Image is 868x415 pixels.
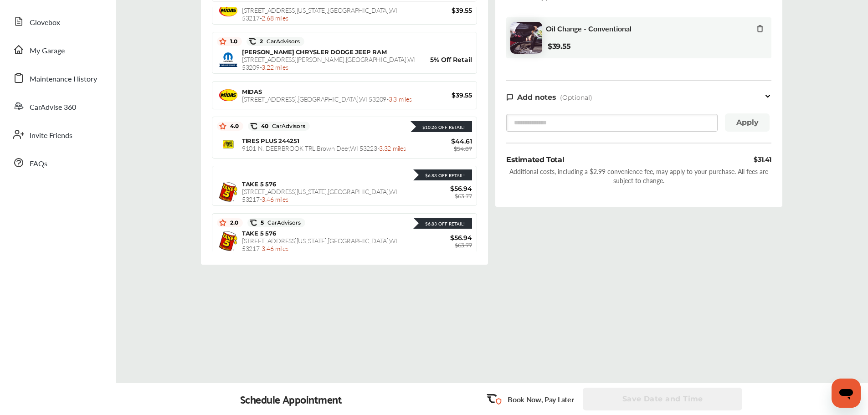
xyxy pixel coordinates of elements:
[242,137,299,144] span: TIRES PLUS 244251
[242,88,262,95] span: MIDAS
[219,135,237,154] img: logo-tires-plus.png
[226,219,238,226] span: 2.0
[219,52,237,67] img: logo-mopar.png
[249,38,256,45] img: caradvise_icon.5c74104a.svg
[725,113,770,132] button: Apply
[417,6,472,15] span: $39.55
[421,172,465,179] div: $6.83 Off Retail!
[250,123,257,130] img: caradvise_icon.5c74104a.svg
[546,24,632,33] span: Oil Change - Conventional
[379,143,406,153] span: 3.32 miles
[417,56,472,64] span: 5% Off Retail
[268,123,305,129] span: CarAdvisors
[262,62,288,72] span: 3.22 miles
[30,102,76,113] span: CarAdvise 360
[8,66,107,90] a: Maintenance History
[240,393,342,405] div: Schedule Appointment
[262,13,288,22] span: 2.68 miles
[30,73,97,85] span: Maintenance History
[455,193,472,200] span: $63.77
[219,123,226,130] img: star_icon.59ea9307.svg
[30,158,47,170] span: FAQs
[455,242,472,249] span: $63.77
[30,17,60,29] span: Glovebox
[30,130,72,142] span: Invite Friends
[421,220,465,227] div: $6.83 Off Retail!
[506,154,564,165] div: Estimated Total
[417,184,472,193] span: $56.94
[417,91,472,99] span: $39.55
[242,48,386,56] span: [PERSON_NAME] CHRYSLER DODGE JEEP RAM
[226,123,239,130] span: 4.0
[256,38,300,45] span: 2
[262,244,288,253] span: 3.46 miles
[219,38,226,45] img: star_icon.59ea9307.svg
[257,219,301,226] span: 5
[508,394,574,405] p: Book Now, Pay Later
[8,38,107,61] a: My Garage
[506,167,771,185] div: Additional costs, including a $2.99 convenience fee, may apply to your purchase. All fees are sub...
[242,180,276,188] span: TAKE 5 576
[8,123,107,146] a: Invite Friends
[242,187,397,204] span: [STREET_ADDRESS][US_STATE] , [GEOGRAPHIC_DATA] , WI 53217 -
[219,5,237,16] img: Midas+Logo_RGB.png
[219,89,237,101] img: Midas+Logo_RGB.png
[219,182,237,201] img: logo-take5.png
[242,143,406,153] span: 9101 N. DEERBROOK TRL , Brown Deer , WI 53223 -
[262,195,288,204] span: 3.46 miles
[417,137,472,145] span: $44.61
[510,22,542,54] img: oil-change-thumb.jpg
[548,42,571,51] b: $39.55
[242,5,397,22] span: [STREET_ADDRESS][US_STATE] , [GEOGRAPHIC_DATA] , WI 53217 -
[242,94,411,103] span: [STREET_ADDRESS] , [GEOGRAPHIC_DATA] , WI 53209 -
[250,219,257,226] img: caradvise_icon.5c74104a.svg
[506,93,514,101] img: note-icon.db9493fa.svg
[8,94,107,118] a: CarAdvise 360
[560,93,592,102] span: (Optional)
[30,45,65,57] span: My Garage
[389,94,411,103] span: 3.3 miles
[832,379,861,408] iframe: Button to launch messaging window
[226,38,237,45] span: 1.0
[754,154,771,165] div: $31.41
[257,123,305,130] span: 40
[8,10,107,33] a: Glovebox
[263,38,300,45] span: CarAdvisors
[8,151,107,174] a: FAQs
[264,220,301,226] span: CarAdvisors
[454,145,472,152] span: $54.87
[242,230,276,237] span: TAKE 5 576
[418,124,465,130] div: $10.26 Off Retail!
[242,55,415,72] span: [STREET_ADDRESS][PERSON_NAME] , [GEOGRAPHIC_DATA] , WI 53209 -
[242,236,397,253] span: [STREET_ADDRESS][US_STATE] , [GEOGRAPHIC_DATA] , WI 53217 -
[417,234,472,242] span: $56.94
[219,219,226,226] img: star_icon.59ea9307.svg
[219,231,237,251] img: logo-take5.png
[517,93,556,102] span: Add notes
